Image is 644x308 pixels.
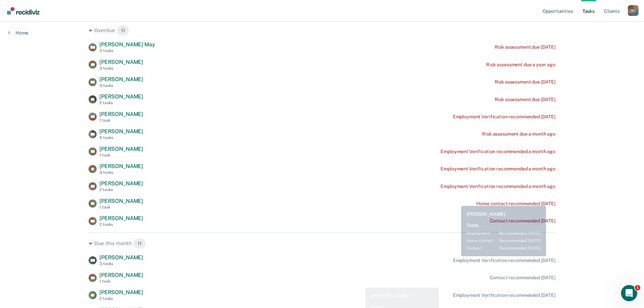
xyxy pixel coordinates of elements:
div: Risk assessment due a year ago [486,62,555,68]
div: 1 task [99,118,143,123]
span: [PERSON_NAME] [99,111,143,117]
div: Due this month 11 [89,238,555,249]
div: Employment Verification recommended a month ago [440,149,555,155]
div: Employment Verification recommended [DATE] [453,114,555,120]
span: [PERSON_NAME] [99,59,143,65]
a: Home [8,30,28,36]
span: [PERSON_NAME] May [99,41,155,48]
div: Risk assessment due [DATE] [495,44,555,50]
span: [PERSON_NAME] [99,128,143,135]
div: 2 tasks [99,100,143,105]
span: [PERSON_NAME] [99,272,143,278]
div: 3 tasks [99,66,143,71]
div: 3 tasks [99,83,143,88]
div: Employment Verification recommended [DATE] [453,258,555,263]
div: Home contact recommended [DATE] [476,201,555,207]
div: 1 task [99,279,143,284]
div: Risk assessment due [DATE] [495,97,555,102]
iframe: Intercom live chat [621,285,637,301]
div: Contact recommended [DATE] [490,275,555,281]
button: Profile dropdown button [628,5,639,16]
span: 1 [635,285,640,290]
div: N J [628,5,639,16]
div: 3 tasks [99,261,143,266]
span: [PERSON_NAME] [99,198,143,204]
span: [PERSON_NAME] [99,93,143,100]
div: Risk assessment due a month ago [482,131,555,137]
span: 11 [133,238,146,249]
span: [PERSON_NAME] [99,180,143,187]
div: Risk assessment due [DATE] [495,79,555,85]
div: Employment Verification recommended [DATE] [453,292,555,298]
span: [PERSON_NAME] [99,289,143,295]
img: Recidiviz [7,7,40,15]
div: 3 tasks [99,48,155,53]
span: [PERSON_NAME] [99,163,143,169]
span: [PERSON_NAME] [99,146,143,152]
div: Employment Verification recommended a month ago [440,166,555,172]
div: 3 tasks [99,170,143,175]
div: Overdue 11 [89,25,555,36]
span: [PERSON_NAME] [99,76,143,82]
div: 1 task [99,205,143,210]
div: Contact recommended [DATE] [490,218,555,224]
div: 2 tasks [99,222,143,227]
div: 1 task [99,153,143,158]
div: Employment Verification recommended a month ago [440,184,555,189]
span: 11 [117,25,129,36]
span: [PERSON_NAME] [99,215,143,221]
div: 2 tasks [99,296,143,301]
span: [PERSON_NAME] [99,254,143,261]
div: 4 tasks [99,135,143,140]
div: 2 tasks [99,187,143,192]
